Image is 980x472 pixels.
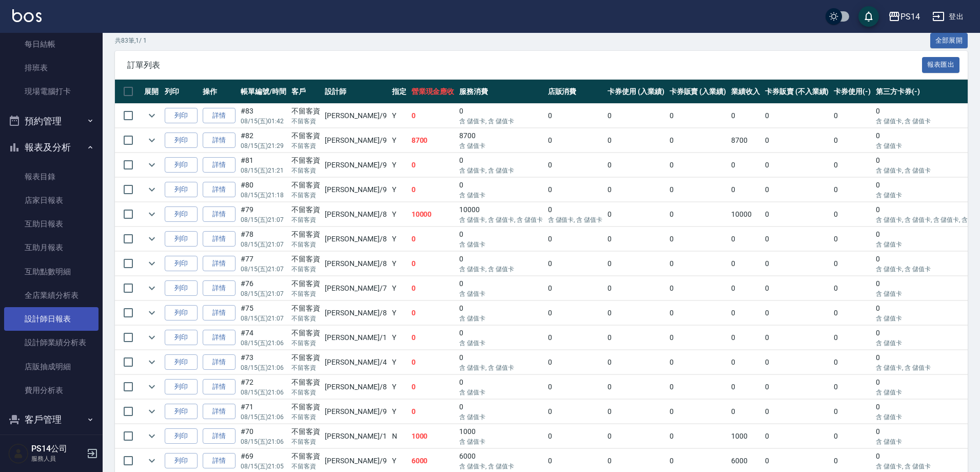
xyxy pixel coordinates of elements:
td: 0 [457,326,545,350]
td: 0 [545,350,605,374]
p: 含 儲值卡 [459,240,542,249]
p: 不留客資 [291,338,320,348]
td: 0 [729,375,762,399]
th: 營業現金應收 [409,80,457,104]
td: 0 [762,326,831,350]
img: Person [8,443,29,464]
td: [PERSON_NAME] /8 [322,227,389,251]
td: 0 [545,375,605,399]
td: 0 [667,202,729,226]
button: expand row [144,206,160,222]
p: 08/15 (五) 21:06 [241,388,286,397]
td: 0 [409,350,457,374]
p: 不留客資 [291,240,320,249]
h5: PS14公司 [31,444,84,454]
p: 不留客資 [291,265,320,274]
td: 0 [762,178,831,202]
p: 不留客資 [291,117,320,126]
td: Y [389,178,409,202]
a: 詳情 [203,133,236,148]
td: #83 [238,104,289,128]
th: 業績收入 [729,80,762,104]
td: 0 [409,104,457,128]
img: Logo [12,9,42,22]
button: 報表匯出 [922,57,960,73]
td: 0 [831,301,873,325]
th: 店販消費 [545,80,605,104]
button: 登出 [928,7,968,26]
p: 不留客資 [291,166,320,175]
td: 0 [605,276,667,300]
td: #75 [238,301,289,325]
td: [PERSON_NAME] /8 [322,202,389,226]
td: Y [389,202,409,226]
td: [PERSON_NAME] /9 [322,400,389,424]
p: 含 儲值卡, 含 儲值卡 [459,363,542,372]
td: 0 [605,350,667,374]
td: Y [389,400,409,424]
button: 列印 [165,133,198,148]
td: 0 [729,326,762,350]
td: 0 [667,104,729,128]
button: expand row [144,354,160,370]
td: #77 [238,252,289,276]
td: 0 [762,375,831,399]
td: 0 [762,301,831,325]
td: 0 [667,301,729,325]
a: 詳情 [203,231,236,247]
td: 0 [667,128,729,153]
td: [PERSON_NAME] /4 [322,350,389,374]
button: 列印 [165,206,198,222]
td: 0 [762,104,831,128]
td: 0 [831,326,873,350]
td: 8700 [729,128,762,153]
a: 詳情 [203,280,236,296]
p: 08/15 (五) 21:07 [241,240,286,249]
td: 0 [605,178,667,202]
p: 08/15 (五) 21:07 [241,314,286,323]
p: 不留客資 [291,388,320,397]
td: 0 [409,276,457,300]
p: 含 儲值卡 [459,191,542,200]
td: 0 [545,178,605,202]
button: expand row [144,453,160,468]
td: 0 [605,202,667,226]
td: 0 [667,326,729,350]
div: 不留客資 [291,303,320,314]
button: 列印 [165,428,198,444]
td: 0 [831,375,873,399]
button: 列印 [165,354,198,370]
td: #82 [238,128,289,153]
td: Y [389,227,409,251]
td: 0 [545,276,605,300]
td: [PERSON_NAME] /8 [322,375,389,399]
td: 10000 [457,202,545,226]
td: #81 [238,153,289,177]
div: 不留客資 [291,377,320,388]
td: Y [389,128,409,153]
td: 0 [729,350,762,374]
td: 0 [667,227,729,251]
td: Y [389,276,409,300]
a: 詳情 [203,305,236,321]
div: 不留客資 [291,254,320,265]
button: expand row [144,182,160,197]
td: 0 [605,227,667,251]
button: 報表及分析 [4,134,99,161]
button: 列印 [165,256,198,272]
a: 詳情 [203,330,236,346]
button: 列印 [165,231,198,247]
td: 8700 [457,128,545,153]
a: 詳情 [203,157,236,173]
td: [PERSON_NAME] /9 [322,178,389,202]
td: #72 [238,375,289,399]
td: 0 [762,202,831,226]
button: 列印 [165,305,198,321]
button: 列印 [165,108,198,124]
td: 0 [831,153,873,177]
p: 不留客資 [291,314,320,323]
td: 0 [667,375,729,399]
a: 詳情 [203,428,236,444]
a: 設計師業績分析表 [4,331,99,354]
button: 員工及薪資 [4,433,99,460]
